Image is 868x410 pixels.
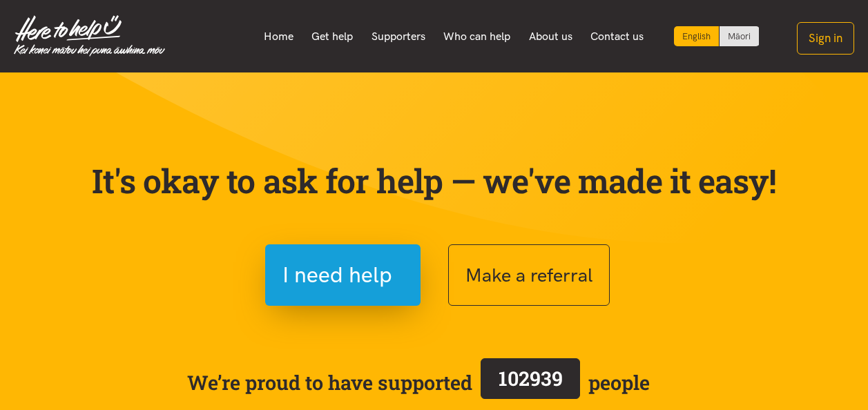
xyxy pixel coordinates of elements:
span: We’re proud to have supported people [187,355,650,409]
a: Home [254,22,302,51]
a: Who can help [434,22,520,51]
img: Home [14,15,165,57]
button: Sign in [797,22,854,55]
a: Get help [302,22,363,51]
div: Current language [674,26,720,46]
span: 102939 [499,365,563,391]
button: I need help [265,244,421,306]
span: I need help [282,257,392,293]
a: Contact us [581,22,653,51]
a: 102939 [472,355,588,409]
div: Language toggle [674,26,760,46]
a: About us [520,22,582,51]
p: It's okay to ask for help — we've made it easy! [89,161,780,201]
a: Switch to Te Reo Māori [720,26,759,46]
button: Make a referral [448,244,610,306]
a: Supporters [362,22,434,51]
